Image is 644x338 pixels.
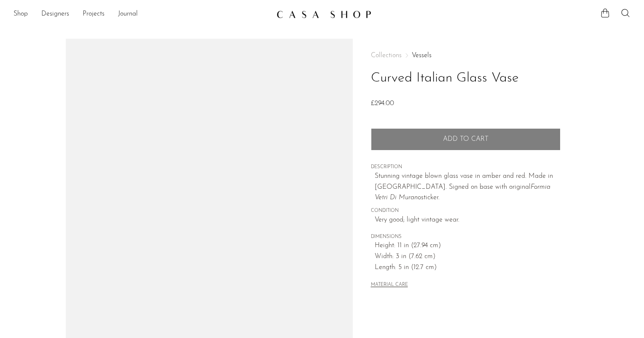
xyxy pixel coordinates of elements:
[371,68,561,89] h1: Curved Italian Glass Vase
[443,135,488,143] span: Add to cart
[375,171,561,203] p: Stunning vintage blown glass vase in amber and red. Made in [GEOGRAPHIC_DATA]. Signed on base wit...
[412,52,432,59] a: Vessels
[118,9,138,20] a: Journal
[13,7,270,21] ul: NEW HEADER MENU
[371,52,561,59] nav: Breadcrumbs
[375,240,561,251] span: Height: 11 in (27.94 cm)
[375,262,561,273] span: Length: 5 in (12.7 cm)
[371,128,561,150] button: Add to cart
[371,207,561,215] span: CONDITION
[371,100,394,107] span: £294.00
[371,164,561,171] span: DESCRIPTION
[375,215,561,226] span: Very good; light vintage wear.
[13,9,28,20] a: Shop
[371,52,402,59] span: Collections
[83,9,105,20] a: Projects
[375,251,561,262] span: Width: 3 in (7.62 cm)
[371,233,561,241] span: DIMENSIONS
[41,9,69,20] a: Designers
[371,282,408,288] button: MATERIAL CARE
[13,7,270,21] nav: Desktop navigation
